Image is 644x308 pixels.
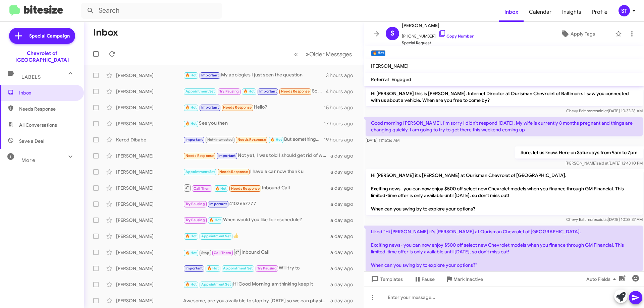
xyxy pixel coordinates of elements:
[218,153,236,158] span: Important
[330,233,359,240] div: a day ago
[185,282,197,287] span: 🔥 Hot
[619,5,630,16] div: ST
[330,169,359,175] div: a day ago
[183,87,326,95] div: So could you please come and get the truck 🙏
[183,168,330,176] div: I have a car now thank u
[566,108,643,113] span: Chevy Baltimore [DATE] 10:32:28 AM
[306,50,309,58] span: »
[185,251,197,255] span: 🔥 Hot
[9,28,75,44] a: Special Campaign
[116,249,183,256] div: [PERSON_NAME]
[371,63,409,69] span: [PERSON_NAME]
[587,2,613,22] a: Profile
[183,297,330,304] div: Awesome, are you available to stop by [DATE] so we can physically see your vehicle?
[116,265,183,272] div: [PERSON_NAME]
[21,157,35,163] span: More
[237,137,266,142] span: Needs Response
[330,297,359,304] div: a day ago
[19,89,76,96] span: Inbox
[185,73,197,77] span: 🔥 Hot
[270,137,282,142] span: 🔥 Hot
[215,186,227,191] span: 🔥 Hot
[596,217,608,222] span: said at
[219,170,248,174] span: Needs Response
[116,104,183,111] div: [PERSON_NAME]
[402,40,474,46] span: Special Request
[21,74,41,80] span: Labels
[183,120,324,127] div: See you then
[499,2,524,22] span: Inbox
[366,169,643,215] p: Hi [PERSON_NAME] it's [PERSON_NAME] at Ourisman Chevrolet of [GEOGRAPHIC_DATA]. Exciting news- yo...
[185,202,205,206] span: Try Pausing
[116,297,183,304] div: [PERSON_NAME]
[324,120,359,127] div: 17 hours ago
[364,273,408,285] button: Templates
[223,266,253,270] span: Appointment Set
[116,217,183,224] div: [PERSON_NAME]
[366,138,399,143] span: [DATE] 11:16:36 AM
[185,234,197,238] span: 🔥 Hot
[571,28,595,40] span: Apply Tags
[524,2,557,22] a: Calendar
[183,71,326,79] div: My apologies I just seen the question
[371,76,389,82] span: Referral
[402,21,474,29] span: [PERSON_NAME]
[116,201,183,207] div: [PERSON_NAME]
[185,89,215,94] span: Appointment Set
[422,273,435,285] span: Pause
[586,273,619,285] span: Auto Fields
[223,105,252,110] span: Needs Response
[330,265,359,272] div: a day ago
[183,264,330,272] div: Will try to
[330,217,359,224] div: a day ago
[366,117,643,136] p: Good morning [PERSON_NAME]. I'm sorry I didn't respond [DATE]. My wife is currently 8 months preg...
[581,273,624,285] button: Auto Fields
[209,218,221,222] span: 🔥 Hot
[185,105,197,110] span: 🔥 Hot
[183,136,324,143] div: But something else had came up
[183,104,324,111] div: Hello?
[183,248,330,256] div: Inbound Call
[207,137,233,142] span: Not-Interested
[597,161,608,166] span: said at
[371,50,385,56] small: 🔥 Hot
[281,89,310,94] span: Needs Response
[116,169,183,175] div: [PERSON_NAME]
[183,152,330,160] div: Not yet, I was told I should get rid of what I have first
[440,273,488,285] button: Mark Inactive
[116,233,183,240] div: [PERSON_NAME]
[116,281,183,288] div: [PERSON_NAME]
[402,29,474,40] span: [PHONE_NUMBER]
[408,273,440,285] button: Pause
[613,5,637,16] button: ST
[214,251,231,255] span: Call Them
[326,72,359,79] div: 3 hours ago
[116,152,183,159] div: [PERSON_NAME]
[370,273,403,285] span: Templates
[330,152,359,159] div: a day ago
[330,201,359,207] div: a day ago
[185,218,205,222] span: Try Pausing
[257,266,277,270] span: Try Pausing
[29,33,70,39] span: Special Campaign
[219,89,239,94] span: Try Pausing
[290,47,302,61] button: Previous
[294,50,298,58] span: «
[330,281,359,288] div: a day ago
[185,121,197,126] span: 🔥 Hot
[19,106,76,112] span: Needs Response
[231,186,260,191] span: Needs Response
[116,136,183,143] div: Kerod Dibabe
[183,184,330,192] div: Inbound Call
[183,200,330,208] div: 4102657777
[515,146,643,159] p: Sure, let us know. Here on Saturdays from 9am to 7pm
[81,3,222,19] input: Search
[201,251,209,255] span: Stop
[185,266,203,270] span: Important
[183,216,330,224] div: When would you like to reschedule?
[330,185,359,191] div: a day ago
[302,47,356,61] button: Next
[391,76,411,82] span: Engaged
